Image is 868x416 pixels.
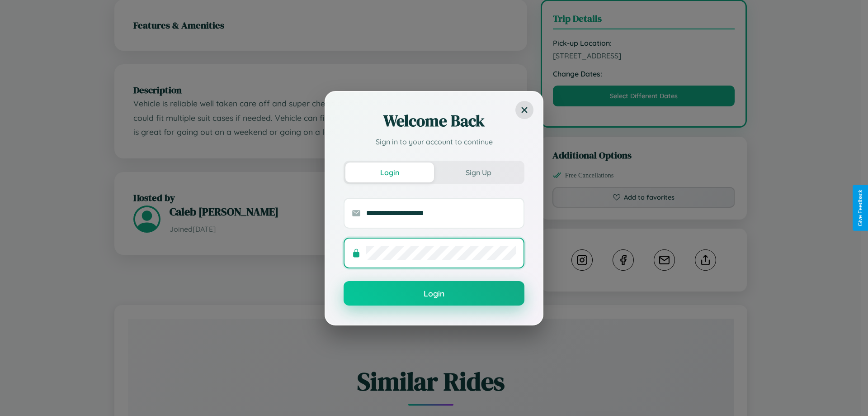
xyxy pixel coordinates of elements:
[344,110,524,132] h2: Welcome Back
[344,281,524,306] button: Login
[345,163,434,182] button: Login
[434,163,523,182] button: Sign Up
[344,136,524,147] p: Sign in to your account to continue
[857,190,863,226] div: Give Feedback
